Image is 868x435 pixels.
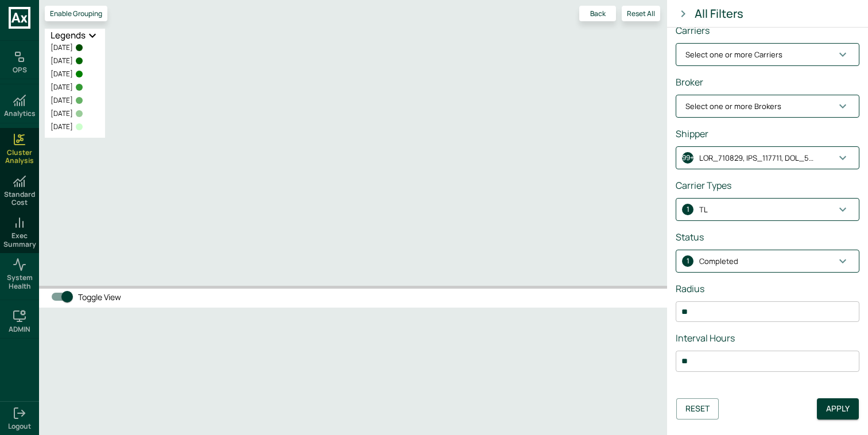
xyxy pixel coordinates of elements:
button: Reset All [622,6,660,21]
div: Shipper [676,127,859,141]
div: Radius [676,282,859,296]
button: 1TL [676,199,859,220]
div: Carrier Types [676,178,859,192]
div: Carriers [676,24,859,37]
button: Back [579,6,616,21]
button: Enable Grouping [45,6,107,21]
p: Select one or more Carriers [685,49,782,61]
h6: ADMIN [9,325,30,333]
span: [DATE] [51,56,73,66]
button: Reset [676,398,719,420]
span: [DATE] [51,82,73,92]
span: [DATE] [51,122,73,132]
button: 1Completed [676,250,859,272]
h6: Analytics [4,110,36,118]
button: Select one or more Brokers [676,95,859,117]
button: 99+LOR_710829, IPS_117711, DOL_543936, SIT_839062, AME_176869, CON_403413, ADI_988806, ELI_574209... [676,147,859,169]
span: [DATE] [51,42,73,53]
p: Select one or more Brokers [685,101,781,112]
h2: Legends [51,29,86,42]
span: Standard Cost [2,191,37,207]
span: System Health [2,274,37,290]
p: TL [699,204,708,216]
span: 99+ [682,152,693,164]
button: Apply [817,398,859,420]
span: [DATE] [51,95,73,106]
p: Completed [699,256,738,267]
span: Toggle View [78,291,121,303]
span: [DATE] [51,69,73,79]
span: [DATE] [51,108,73,119]
h6: OPS [13,66,27,74]
div: Status [676,230,859,244]
span: Logout [8,422,31,430]
span: 1 [682,204,693,215]
button: Select one or more Carriers [676,44,859,65]
span: 1 [682,255,693,267]
div: Interval Hours [676,331,859,345]
p: LOR_710829, IPS_117711, DOL_543936, SIT_839062, AME_176869, CON_403413, ADI_988806, ELI_574209, S... [699,153,814,164]
div: All Filters [695,5,743,23]
span: Cluster Analysis [2,149,37,165]
span: Exec Summary [2,232,37,248]
div: Broker [676,75,859,89]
